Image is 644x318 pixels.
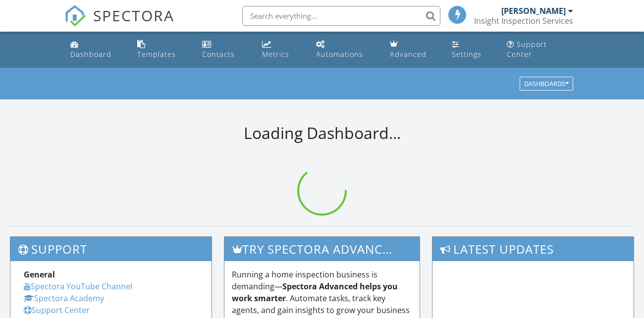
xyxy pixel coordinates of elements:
[520,77,573,91] button: Dashboards
[232,281,398,304] strong: Spectora Advanced helps you work smarter
[524,81,569,88] div: Dashboards
[24,305,90,316] a: Support Center
[316,49,363,59] div: Automations
[258,36,305,64] a: Metrics
[503,36,578,64] a: Support Center
[262,49,289,59] div: Metrics
[198,36,250,64] a: Contacts
[64,13,174,34] a: SPECTORA
[390,49,427,59] div: Advanced
[93,5,174,26] span: SPECTORA
[507,40,547,59] div: Support Center
[386,36,440,64] a: Advanced
[24,269,55,280] strong: General
[133,36,190,64] a: Templates
[312,36,377,64] a: Automations (Basic)
[202,49,235,59] div: Contacts
[452,49,482,59] div: Settings
[224,237,420,261] h3: Try spectora advanced [DATE]
[501,6,566,16] div: [PERSON_NAME]
[137,49,176,59] div: Templates
[24,293,104,304] a: Spectora Academy
[474,16,573,26] div: Insight Inspection Services
[70,49,111,59] div: Dashboard
[432,237,634,261] h3: Latest Updates
[10,237,212,261] h3: Support
[242,6,440,26] input: Search everything...
[64,5,86,27] img: The Best Home Inspection Software - Spectora
[448,36,495,64] a: Settings
[66,36,125,64] a: Dashboard
[24,281,132,292] a: Spectora YouTube Channel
